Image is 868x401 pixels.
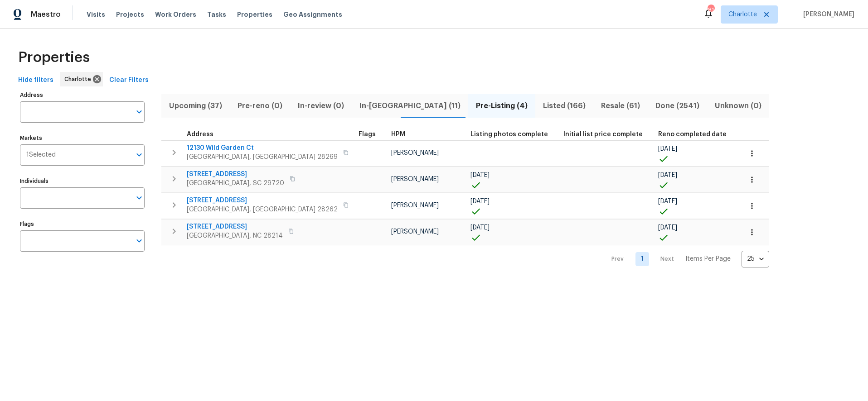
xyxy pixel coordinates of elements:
span: [GEOGRAPHIC_DATA], SC 29720 [187,179,284,188]
span: [GEOGRAPHIC_DATA], [GEOGRAPHIC_DATA] 28262 [187,205,338,214]
nav: Pagination Navigation [603,251,769,267]
span: [GEOGRAPHIC_DATA], [GEOGRAPHIC_DATA] 28269 [187,153,338,162]
span: [PERSON_NAME] [391,202,439,209]
span: In-[GEOGRAPHIC_DATA] (11) [357,100,463,112]
button: Open [133,105,145,118]
span: Pre-reno (0) [235,100,285,112]
span: Listing photos complete [470,131,548,138]
label: Markets [20,135,145,141]
span: Reno completed date [658,131,727,138]
span: [DATE] [658,146,677,152]
span: Projects [116,10,144,19]
span: Maestro [31,10,61,19]
span: Charlotte [64,75,95,84]
span: [STREET_ADDRESS] [187,170,284,179]
label: Individuals [20,178,145,184]
span: Properties [237,10,272,19]
button: Hide filters [15,72,57,89]
span: Clear Filters [109,75,149,86]
span: Tasks [207,11,226,18]
span: [DATE] [658,198,677,205]
span: [PERSON_NAME] [391,229,439,235]
span: [STREET_ADDRESS] [187,196,338,205]
span: 12130 Wild Garden Ct [187,143,338,153]
a: Goto page 1 [635,252,649,266]
span: Initial list price complete [563,131,643,138]
span: Listed (166) [541,100,588,112]
span: [DATE] [470,172,490,178]
span: Unknown (0) [713,100,764,112]
label: Flags [20,221,145,227]
div: 81 [708,5,714,14]
span: [STREET_ADDRESS] [187,222,283,231]
span: Work Orders [155,10,196,19]
span: In-review (0) [296,100,346,112]
button: Open [133,191,145,204]
span: Charlotte [728,10,757,19]
div: 25 [742,247,769,271]
span: Flags [359,131,376,138]
button: Open [133,234,145,247]
span: [GEOGRAPHIC_DATA], NC 28214 [187,231,283,240]
span: Resale (61) [599,100,642,112]
span: [DATE] [470,198,490,205]
span: [DATE] [470,224,490,231]
span: Done (2541) [653,100,702,112]
span: Address [187,131,213,138]
label: Address [20,92,145,98]
span: [DATE] [658,224,677,231]
span: Pre-Listing (4) [474,100,530,112]
span: [DATE] [658,172,677,178]
span: HPM [391,131,405,138]
span: Hide filters [18,75,53,86]
span: Properties [18,53,90,62]
span: [PERSON_NAME] [800,10,854,19]
span: [PERSON_NAME] [391,150,439,156]
span: Visits [87,10,105,19]
span: [PERSON_NAME] [391,176,439,182]
span: Upcoming (37) [167,100,224,112]
div: Charlotte [60,72,103,86]
p: Items Per Page [685,254,731,263]
button: Clear Filters [106,72,152,89]
button: Open [133,148,145,161]
span: Geo Assignments [283,10,342,19]
span: 1 Selected [26,151,56,159]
